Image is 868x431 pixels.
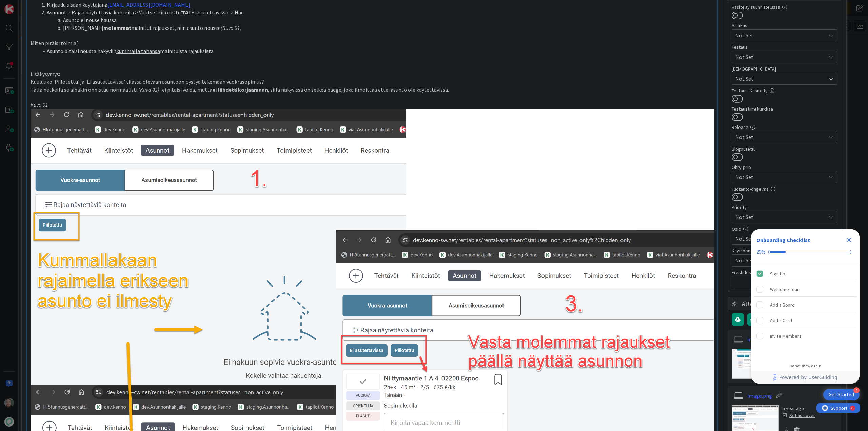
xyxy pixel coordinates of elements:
div: Priority [732,205,837,210]
li: [PERSON_NAME] mainitut rajaukset, niin asunto nousee [39,24,714,32]
div: Release [732,125,837,130]
span: Not Set [735,235,826,243]
em: (Kuva 01) [221,24,242,31]
div: Tuotanto-ongelma [732,187,837,191]
div: Add a Board [770,301,795,309]
div: Invite Members [770,332,802,340]
div: 9+ [34,3,38,8]
div: Checklist Container [751,229,860,384]
li: Kirjaudu sisään käyttäjänä [39,1,714,9]
p: Lisäkysymys: [31,70,714,78]
span: Not Set [735,31,826,39]
div: 4 [853,387,860,393]
div: Asiakas [732,23,837,28]
em: (Kuva 02) - [138,86,162,93]
div: Invite Members is incomplete. [754,329,857,344]
div: Sign Up is complete. [754,266,857,281]
div: Freshdesk tikettilinkki [732,270,837,275]
div: Testaustiimi kurkkaa [732,106,837,111]
div: [DEMOGRAPHIC_DATA] [732,66,837,71]
span: Support [14,1,31,9]
div: Add a Card is incomplete. [754,313,857,328]
div: Checklist items [751,263,860,359]
p: Kuuluuko 'Piilotettu' ja 'Ei asutettavissa' tilassa olevaan asuntoon pystyä tekemään vuokrasopimus? [31,78,714,86]
u: kummalla tahansa [116,47,160,54]
div: Onboarding Checklist [756,236,810,244]
div: Add a Board is incomplete. [754,297,857,312]
div: Welcome Tour is incomplete. [754,282,857,297]
p: Tällä hetkellä se ainakin onnistuu normaalisti. ei pitäisi voida, mutta , sillä näkyvissä on selk... [31,86,714,94]
div: Osio [732,227,837,231]
span: Attachments [742,299,829,308]
span: Not Set [735,256,826,265]
div: a year ago [783,405,815,412]
div: Käyttöönottokriittisyys [732,248,837,253]
div: Sign Up [770,270,785,278]
div: Set as cover [783,412,815,419]
a: image.png [747,335,772,344]
div: 20% [756,249,766,255]
em: Kuva 01 [31,101,48,108]
span: Not Set [735,133,826,141]
span: Powered by UserGuiding [779,373,837,381]
div: Checklist progress: 20% [756,249,854,255]
div: Do not show again [789,363,821,369]
a: image.png [747,392,772,400]
div: Add a Card [770,316,792,325]
strong: TAI [182,9,190,16]
div: Welcome Tour [770,285,799,293]
div: Open Get Started checklist, remaining modules: 4 [823,389,860,400]
span: Not Set [735,53,826,61]
div: Get Started [829,391,854,398]
p: Miten pitäisi toimia? [31,39,714,47]
span: Not Set [735,172,822,182]
a: Powered by UserGuiding [754,371,856,384]
div: Close Checklist [843,235,854,246]
div: Testaus: Käsitelty [732,88,837,93]
div: Ohry-prio [732,165,837,170]
div: Testaus [732,45,837,50]
li: Asunto pitäisi nousta näkyviin mainituista rajauksista [39,47,714,55]
a: [EMAIL_ADDRESS][DOMAIN_NAME] [107,1,190,8]
span: Not Set [735,75,826,83]
strong: molemmat [103,24,131,31]
div: Blogautettu [732,146,837,151]
div: Käsitelty suunnittelussa [732,5,837,9]
li: Asunto ei nouse haussa [39,16,714,24]
div: Footer [751,371,860,384]
span: Not Set [735,212,822,222]
li: Asunnot > Rajaa näytettäviä kohteita > Valitse 'Piilotettu' 'Ei asutettavissa' > Hae [39,8,714,16]
strong: ei lähdetä korjaamaan [212,86,268,93]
